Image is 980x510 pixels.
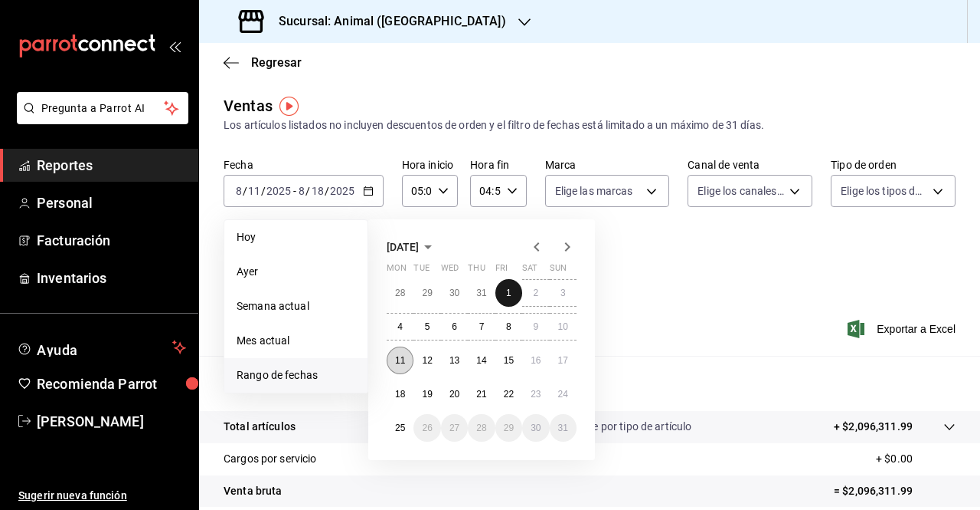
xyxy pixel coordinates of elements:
abbr: August 7, 2025 [479,321,485,332]
abbr: August 31, 2025 [558,423,568,433]
span: Facturación [37,230,186,251]
abbr: Thursday [468,263,485,279]
abbr: July 28, 2025 [395,288,405,298]
button: August 5, 2025 [413,313,440,341]
span: Elige las marcas [555,183,633,199]
abbr: August 20, 2025 [449,389,459,400]
span: Sugerir nueva función [18,488,186,504]
span: Rango de fechas [237,367,355,383]
button: August 16, 2025 [522,347,549,374]
button: Regresar [224,55,302,70]
span: Inventarios [37,268,186,288]
button: August 24, 2025 [550,380,577,408]
a: Pregunta a Parrot AI [11,111,188,127]
label: Canal de venta [688,160,812,170]
abbr: Friday [495,263,508,279]
button: Pregunta a Parrot AI [17,92,188,124]
abbr: August 6, 2025 [452,321,457,332]
abbr: August 16, 2025 [531,355,541,366]
span: / [243,185,247,197]
input: ---- [329,185,355,197]
button: August 11, 2025 [387,347,413,374]
p: = $2,096,311.99 [834,483,955,499]
abbr: August 22, 2025 [504,389,514,400]
span: Mes actual [237,333,355,349]
button: August 8, 2025 [495,313,522,341]
abbr: August 19, 2025 [422,389,432,400]
abbr: August 8, 2025 [506,321,511,332]
p: + $0.00 [876,451,955,467]
h3: Sucursal: Animal ([GEOGRAPHIC_DATA]) [266,12,506,31]
div: Los artículos listados no incluyen descuentos de orden y el filtro de fechas está limitado a un m... [224,117,955,133]
input: -- [235,185,243,197]
span: Reportes [37,155,186,176]
button: [DATE] [387,238,437,256]
button: August 17, 2025 [550,347,577,374]
input: -- [298,185,305,197]
button: August 18, 2025 [387,380,413,408]
button: August 9, 2025 [522,313,549,341]
button: August 10, 2025 [550,313,577,341]
abbr: August 30, 2025 [531,423,541,433]
p: Venta bruta [224,483,282,499]
button: August 23, 2025 [522,380,549,408]
span: Elige los canales de venta [697,183,784,199]
span: [PERSON_NAME] [37,411,186,432]
button: August 25, 2025 [387,414,413,442]
button: August 26, 2025 [413,414,440,442]
button: July 29, 2025 [413,279,440,307]
abbr: August 13, 2025 [449,355,459,366]
button: August 15, 2025 [495,347,522,374]
button: August 31, 2025 [550,414,577,442]
label: Tipo de orden [831,160,955,170]
input: -- [311,185,325,197]
p: Total artículos [224,419,296,435]
button: August 7, 2025 [468,313,495,341]
abbr: Monday [387,263,407,279]
abbr: July 30, 2025 [449,288,459,298]
span: [DATE] [387,241,419,253]
abbr: August 18, 2025 [395,389,405,400]
span: Regresar [251,55,302,70]
img: Tooltip marker [279,97,299,116]
button: August 12, 2025 [413,347,440,374]
span: Ayer [237,264,355,280]
p: Cargos por servicio [224,451,317,467]
button: August 4, 2025 [387,313,413,341]
abbr: August 14, 2025 [476,355,486,366]
span: Recomienda Parrot [37,373,186,394]
button: August 13, 2025 [441,347,468,374]
span: / [325,185,329,197]
p: + $2,096,311.99 [834,419,913,435]
span: Hoy [237,229,355,245]
span: Elige los tipos de orden [841,183,927,199]
input: ---- [266,185,292,197]
button: July 28, 2025 [387,279,413,307]
abbr: August 1, 2025 [506,288,511,298]
button: open_drawer_menu [168,40,181,52]
abbr: August 5, 2025 [425,321,430,332]
abbr: August 23, 2025 [531,389,541,400]
button: July 31, 2025 [468,279,495,307]
button: August 19, 2025 [413,380,440,408]
abbr: August 15, 2025 [504,355,514,366]
abbr: Sunday [550,263,567,279]
button: August 27, 2025 [441,414,468,442]
abbr: Saturday [522,263,537,279]
label: Fecha [224,160,384,170]
button: Exportar a Excel [851,320,955,338]
abbr: August 28, 2025 [476,423,486,433]
abbr: August 25, 2025 [395,423,405,433]
abbr: July 31, 2025 [476,288,486,298]
label: Hora fin [470,160,526,170]
abbr: August 2, 2025 [533,288,538,298]
abbr: August 11, 2025 [395,355,405,366]
label: Hora inicio [402,160,458,170]
button: August 29, 2025 [495,414,522,442]
span: - [293,185,296,197]
abbr: August 21, 2025 [476,389,486,400]
abbr: August 26, 2025 [422,423,432,433]
span: / [261,185,266,197]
